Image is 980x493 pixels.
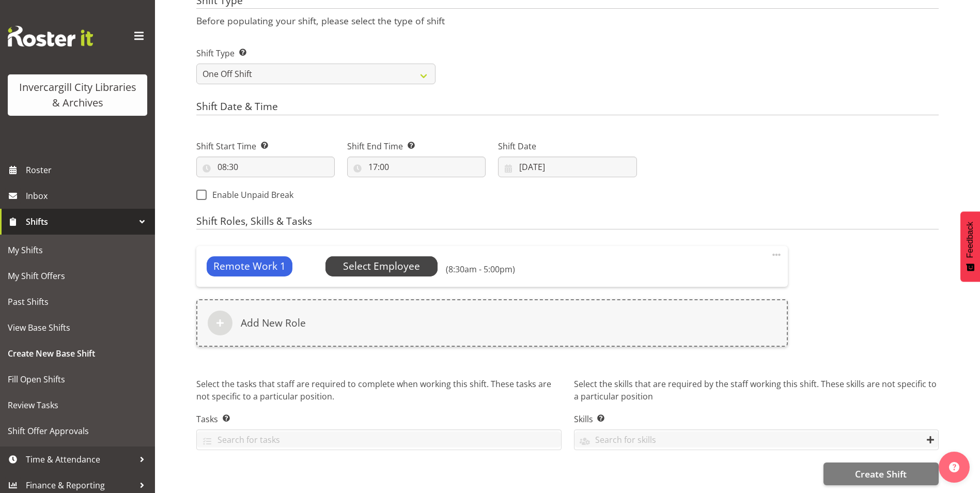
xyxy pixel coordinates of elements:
[8,320,147,335] span: View Base Shifts
[855,467,907,481] span: Create Shift
[196,15,939,26] p: Before populating your shift, please select the type of shift
[241,317,306,329] h6: Add New Role
[446,264,515,274] h6: (8:30am - 5:00pm)
[207,190,293,200] span: Enable Unpaid Break
[196,157,335,177] input: Click to select...
[197,432,561,448] input: Search for tasks
[196,378,562,405] p: Select the tasks that staff are required to complete when working this shift. These tasks are not...
[343,259,420,274] span: Select Employee
[26,162,150,178] span: Roster
[196,140,335,152] label: Shift Start Time
[574,413,939,425] label: Skills
[8,423,147,439] span: Shift Offer Approvals
[8,346,147,361] span: Create New Base Shift
[18,80,137,111] div: Invercargill City Libraries & Archives
[3,263,152,289] a: My Shift Offers
[196,101,939,115] h4: Shift Date & Time
[8,397,147,413] span: Review Tasks
[196,215,939,230] h4: Shift Roles, Skills & Tasks
[196,413,562,425] label: Tasks
[8,372,147,387] span: Fill Open Shifts
[3,341,152,366] a: Create New Base Shift
[3,366,152,392] a: Fill Open Shifts
[3,418,152,444] a: Shift Offer Approvals
[26,214,134,229] span: Shifts
[8,242,147,258] span: My Shifts
[26,452,134,467] span: Time & Attendance
[498,140,636,152] label: Shift Date
[26,477,134,493] span: Finance & Reporting
[574,432,939,448] input: Search for skills
[213,259,286,274] span: Remote Work 1
[966,222,975,258] span: Feedback
[3,392,152,418] a: Review Tasks
[3,289,152,315] a: Past Shifts
[8,268,147,284] span: My Shift Offers
[347,140,486,152] label: Shift End Time
[574,378,939,405] p: Select the skills that are required by the staff working this shift. These skills are not specifi...
[3,315,152,341] a: View Base Shifts
[26,188,150,204] span: Inbox
[8,294,147,310] span: Past Shifts
[960,211,980,282] button: Feedback - Show survey
[8,26,93,47] img: Rosterit website logo
[949,462,959,472] img: help-xxl-2.png
[196,47,435,59] label: Shift Type
[823,463,939,485] button: Create Shift
[498,157,636,177] input: Click to select...
[3,237,152,263] a: My Shifts
[347,157,486,177] input: Click to select...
